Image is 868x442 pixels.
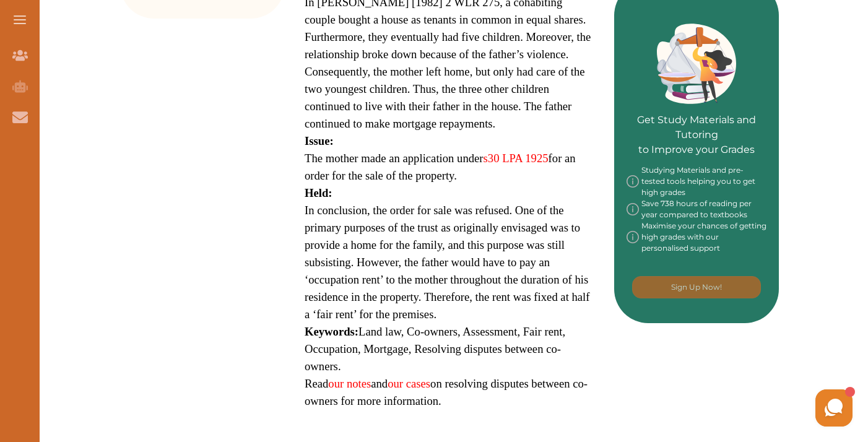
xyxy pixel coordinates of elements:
[629,373,864,402] iframe: Reviews Badge Ribbon Widget
[305,325,565,373] span: Land law, Co-owners, Assessment, Fair rent, Occupation, Mortgage, R
[305,377,588,407] span: Read and on resolving disputes between co-owners for more information.
[305,186,332,199] strong: Held:
[627,78,766,157] p: Get Study Materials and Tutoring to Improve your Grades
[305,342,561,373] span: esolving disputes between co-owners.
[627,165,766,198] div: Studying Materials and pre-tested tools helping you to get high grades
[305,325,358,338] strong: Keywords:
[627,220,766,254] div: Maximise your chances of getting high grades with our personalised support
[671,282,722,293] p: Sign Up Now!
[388,377,430,390] a: our cases
[484,152,549,165] a: s30 LPA 1925
[571,386,856,430] iframe: HelpCrunch
[305,204,590,321] span: In conclusion, the order for sale was refused. One of the primary purposes of the trust as origin...
[632,276,761,298] button: [object Object]
[305,134,334,147] strong: Issue:
[305,152,576,182] span: The mother made an application under for an order for the sale of the property.
[627,220,639,254] img: info-img
[627,165,639,198] img: info-img
[627,198,766,220] div: Save 738 hours of reading per year compared to textbooks
[657,24,736,104] img: Green card image
[328,377,371,390] a: our notes
[627,198,639,220] img: info-img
